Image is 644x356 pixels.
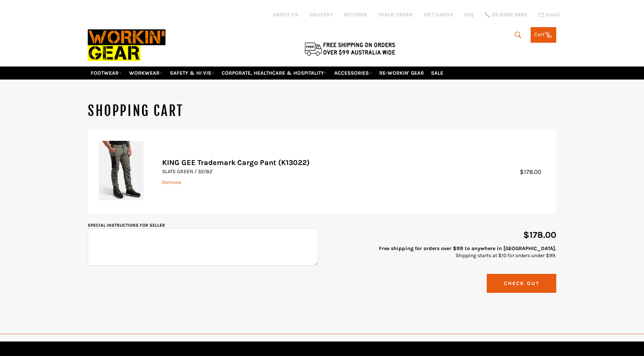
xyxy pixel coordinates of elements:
[219,67,330,80] a: CORPORATE, HEALTHCARE & HOSPITALITY
[88,24,165,66] img: Workin Gear leaders in Workwear, Safety Boots, PPE, Uniforms. Australia's No.1 in Workwear
[88,67,125,80] a: FOOTWEAR
[99,141,144,200] img: KING GEE Trademark Cargo Pant (K13022) - SLATE GREEN / 32/82
[162,168,426,175] p: SLATE GREEN / 32/82
[538,12,560,18] a: Email
[88,102,556,120] h1: Shopping Cart
[126,67,166,80] a: WORKWEAR
[331,67,375,80] a: ACCESSORIES
[162,158,310,167] a: KING GEE Trademark Cargo Pant (K13022)
[523,230,556,240] span: $178.00
[303,41,396,56] img: Flat $9.95 shipping Australia wide
[378,11,413,18] a: TRACK ORDER
[485,12,527,17] a: 02 6280 5885
[379,245,556,252] strong: Free shipping for orders over $99 to anywhere in [GEOGRAPHIC_DATA].
[344,11,367,18] a: RETURNS
[487,274,556,293] button: Check Out
[88,223,165,228] label: Special instructions for seller
[492,12,527,17] span: 02 6280 5885
[309,11,333,18] a: DELIVERY
[531,27,556,43] a: Cart
[428,67,446,80] a: SALE
[424,11,453,18] a: GIFT CARDS
[273,11,298,18] a: ABOUT US
[520,168,549,175] span: $178.00
[162,179,181,185] a: Remove
[167,67,218,80] a: SAFETY & HI VIS
[464,11,474,18] a: FAQ
[326,245,556,259] p: Shipping starts at $10 for orders under $99.
[546,12,560,17] span: Email
[376,67,427,80] a: RE-WORKIN' GEAR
